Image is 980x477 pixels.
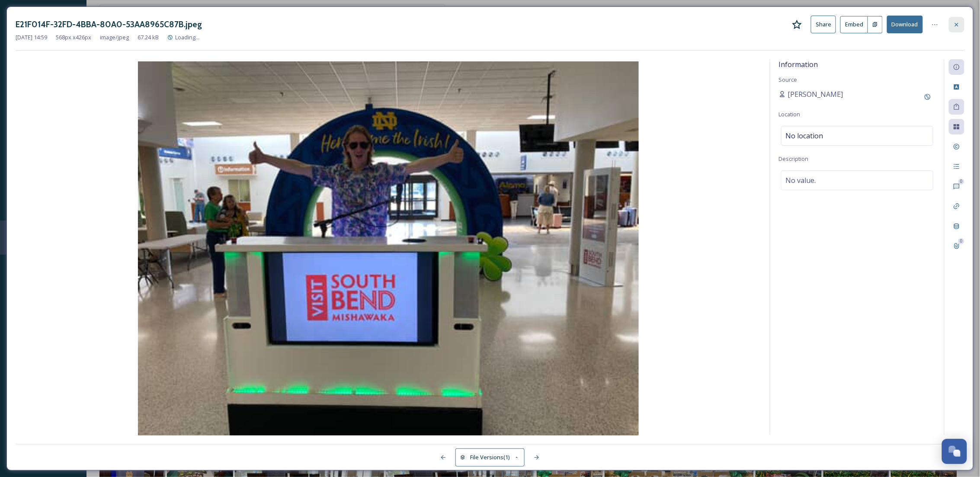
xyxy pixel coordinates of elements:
span: Loading... [175,33,199,41]
span: No location [786,131,823,141]
button: Embed [840,16,868,33]
button: File Versions(1) [455,448,525,466]
button: Open Chat [942,439,967,464]
button: Share [811,16,836,33]
span: No value. [786,175,816,186]
span: image/jpeg [100,33,129,42]
button: Download [887,16,923,33]
span: Location [779,110,801,118]
span: [DATE] 14:59 [16,33,47,42]
span: 67.24 kB [138,33,159,42]
div: 0 [958,238,964,244]
span: Source [779,76,797,83]
span: Description [779,155,809,163]
span: 568 px x 426 px [56,33,91,42]
div: 0 [958,179,964,185]
img: E21F014F-32FD-4BBA-80A0-53AA8965C87B.jpeg [16,61,761,437]
span: Information [779,60,818,69]
h3: E21F014F-32FD-4BBA-80A0-53AA8965C87B.jpeg [16,18,202,31]
span: [PERSON_NAME] [788,89,843,99]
